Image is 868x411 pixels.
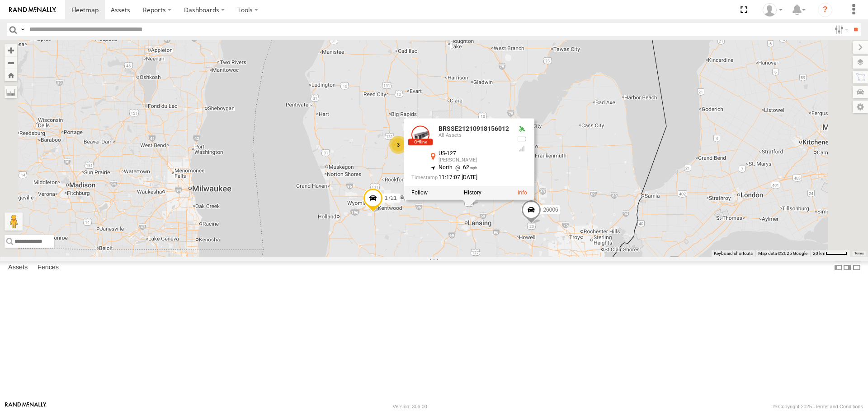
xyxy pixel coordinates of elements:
span: North [439,165,453,171]
div: Jon Shurlow [759,3,786,17]
div: Valid GPS Fix [516,126,527,133]
button: Drag Pegman onto the map to open Street View [5,212,23,231]
a: View Asset Details [411,126,429,144]
button: Keyboard shortcuts [714,250,753,257]
span: 26006 [543,207,558,213]
button: Zoom out [5,56,17,69]
a: BRSSE21210918156012 [439,125,509,133]
label: Search Filter Options [831,23,850,36]
div: 17 [404,149,422,167]
label: Hide Summary Table [852,261,861,274]
a: View Asset Details [518,190,527,196]
div: Version: 306.00 [393,404,427,409]
div: All Assets [439,133,509,139]
label: Map Settings [853,101,868,113]
label: Search Query [19,23,26,36]
span: Map data ©2025 Google [758,251,807,256]
button: Zoom in [5,44,17,56]
label: Dock Summary Table to the Right [843,261,852,274]
div: [PERSON_NAME] [439,158,509,163]
img: rand-logo.svg [9,7,56,13]
div: 3 [389,136,407,154]
button: Map Scale: 20 km per 44 pixels [810,250,850,257]
div: Date/time of location update [411,175,509,181]
button: Zoom Home [5,69,17,81]
label: Fences [33,262,63,274]
label: Dock Summary Table to the Left [834,261,843,274]
label: Assets [4,262,32,274]
span: 1721 [385,195,397,202]
a: Terms and Conditions [815,404,863,409]
a: Visit our Website [5,402,47,411]
div: Last Event GSM Signal Strength [516,145,527,152]
div: © Copyright 2025 - [773,404,863,409]
label: Measure [5,86,17,98]
label: Realtime tracking of Asset [411,190,428,196]
div: No battery health information received from this device. [516,136,527,143]
div: US-127 [439,151,509,157]
span: 20 km [813,251,826,256]
a: Terms (opens in new tab) [854,251,864,255]
span: 62 [453,165,477,171]
label: View Asset History [464,190,481,196]
i: ? [818,3,832,17]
